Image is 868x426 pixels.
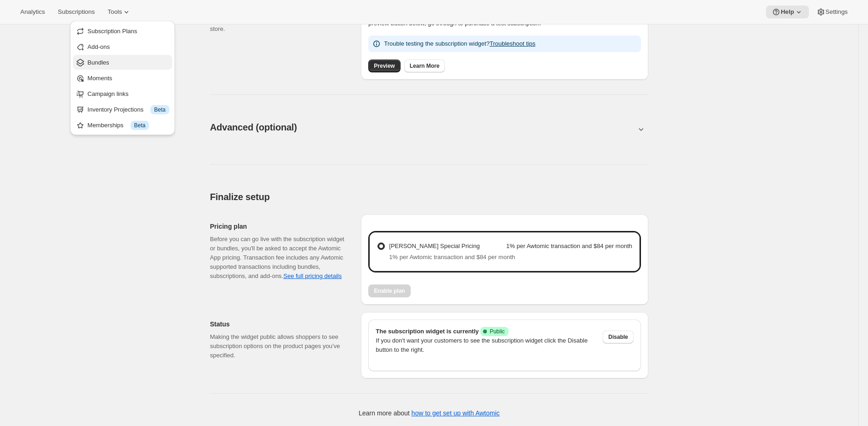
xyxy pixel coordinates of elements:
[88,90,129,97] span: Campaign links
[210,192,269,202] span: Finalize setup
[88,43,110,50] span: Add-ons
[73,86,172,101] button: Campaign links
[376,328,509,335] span: The subscription widget is currently
[88,105,169,114] div: Inventory Projections
[376,336,595,355] p: If you don't want your customers to see the subscription widget click the Disable button to the r...
[73,39,172,54] button: Add-ons
[359,408,500,418] p: Learn more about
[88,121,169,130] div: Memberships
[58,8,95,16] span: Subscriptions
[73,118,172,132] button: Memberships
[490,40,535,47] a: Troubleshoot tips
[15,6,50,18] button: Analytics
[52,6,100,18] button: Subscriptions
[73,71,172,85] button: Moments
[210,122,297,132] span: Advanced (optional)
[404,59,445,72] a: Learn More
[506,243,632,249] strong: 1% per Awtomic transaction and $84 per month
[210,319,346,329] h2: Status
[608,333,628,341] span: Disable
[490,328,505,335] span: Public
[283,272,341,279] a: See full pricing details
[88,59,109,66] span: Bundles
[88,28,138,35] span: Subscription Plans
[73,55,172,70] button: Bundles
[766,6,809,18] button: Help
[154,106,166,113] span: Beta
[210,332,346,360] p: Making the widget public allows shoppers to see subscription options on the product pages you’ve ...
[368,59,400,72] a: Preview
[389,243,480,249] span: [PERSON_NAME] Special Pricing
[108,8,122,16] span: Tools
[374,62,395,70] span: Preview
[811,6,853,18] button: Settings
[20,8,45,16] span: Analytics
[88,75,112,82] span: Moments
[410,62,440,70] span: Learn More
[389,254,515,260] span: 1% per Awtomic transaction and $84 per month
[134,122,146,129] span: Beta
[73,24,172,38] button: Subscription Plans
[210,222,346,231] h2: Pricing plan
[781,8,794,16] span: Help
[210,235,346,281] div: Before you can go live with the subscription widget or bundles, you'll be asked to accept the Awt...
[412,409,500,417] a: how to get set up with Awtomic
[102,6,137,18] button: Tools
[384,39,535,48] p: Trouble testing the subscription widget?
[73,102,172,117] button: Inventory Projections
[826,8,848,16] span: Settings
